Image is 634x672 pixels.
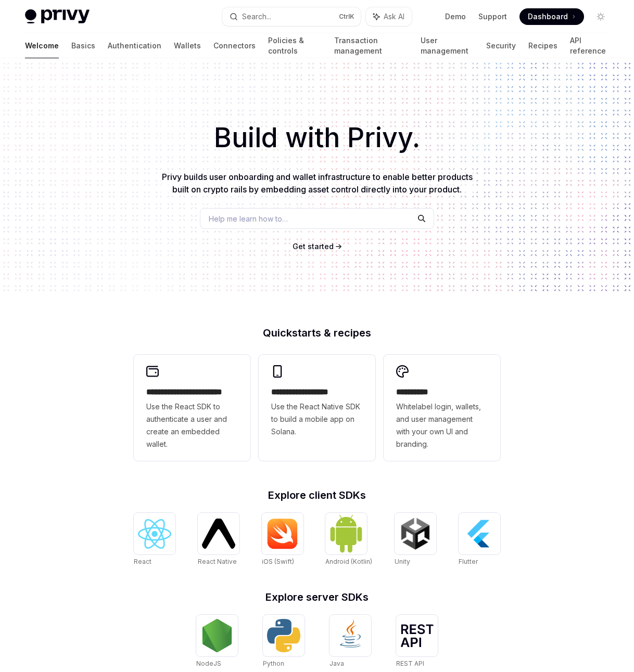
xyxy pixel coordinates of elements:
[134,592,500,602] h2: Explore server SDKs
[366,7,412,26] button: Ask AI
[528,33,557,58] a: Recipes
[528,11,568,22] span: Dashboard
[146,400,238,450] span: Use the React SDK to authenticate a user and create an embedded wallet.
[478,11,507,22] a: Support
[202,519,235,548] img: React Native
[325,558,372,565] span: Android (Kotlin)
[486,33,516,58] a: Security
[329,660,344,667] span: Java
[271,400,363,438] span: Use the React Native SDK to build a mobile app on Solana.
[459,558,478,565] span: Flutter
[174,33,201,58] a: Wallets
[325,513,372,567] a: Android (Kotlin)Android (Kotlin)
[25,9,90,24] img: light logo
[138,519,171,549] img: React
[25,33,59,58] a: Welcome
[213,33,256,58] a: Connectors
[293,242,334,251] span: Get started
[293,241,334,252] a: Get started
[134,328,500,338] h2: Quickstarts & recipes
[262,513,303,567] a: iOS (Swift)iOS (Swift)
[384,355,500,461] a: **** *****Whitelabel login, wallets, and user management with your own UI and branding.
[329,514,363,553] img: Android (Kotlin)
[200,619,234,652] img: NodeJS
[198,558,237,565] span: React Native
[459,513,500,567] a: FlutterFlutter
[71,33,95,58] a: Basics
[339,12,354,21] span: Ctrl K
[242,10,271,23] div: Search...
[395,558,410,565] span: Unity
[262,558,294,565] span: iOS (Swift)
[396,660,424,667] span: REST API
[399,517,432,550] img: Unity
[396,615,438,669] a: REST APIREST API
[162,172,473,195] span: Privy builds user onboarding and wallet infrastructure to enable better products built on crypto ...
[334,619,367,652] img: Java
[400,624,434,647] img: REST API
[445,11,466,22] a: Demo
[209,213,288,224] span: Help me learn how to…
[196,660,221,667] span: NodeJS
[266,518,299,549] img: iOS (Swift)
[519,8,584,25] a: Dashboard
[108,33,161,58] a: Authentication
[463,517,496,550] img: Flutter
[334,33,409,58] a: Transaction management
[134,513,175,567] a: ReactReact
[268,33,322,58] a: Policies & controls
[329,615,371,669] a: JavaJava
[570,33,609,58] a: API reference
[198,513,239,567] a: React NativeReact Native
[17,118,617,158] h1: Build with Privy.
[222,7,360,26] button: Search...CtrlK
[395,513,436,567] a: UnityUnity
[396,400,488,450] span: Whitelabel login, wallets, and user management with your own UI and branding.
[134,558,151,565] span: React
[196,615,238,669] a: NodeJSNodeJS
[134,490,500,500] h2: Explore client SDKs
[421,33,473,58] a: User management
[267,619,300,652] img: Python
[384,11,404,22] span: Ask AI
[592,8,609,25] button: Toggle dark mode
[263,615,305,669] a: PythonPython
[263,660,284,667] span: Python
[259,355,375,461] a: **** **** **** ***Use the React Native SDK to build a mobile app on Solana.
